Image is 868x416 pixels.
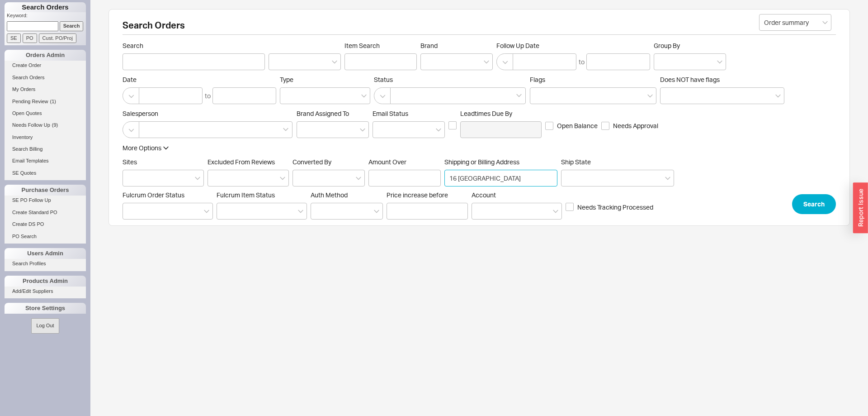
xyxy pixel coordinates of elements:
[52,122,58,128] span: ( 9 )
[425,57,432,67] input: Brand
[5,232,86,241] a: PO Search
[12,122,50,128] span: Needs Follow Up
[373,110,408,117] span: Em ​ ail Status
[759,14,831,31] input: Select...
[332,60,337,64] svg: open menu
[292,158,331,166] span: Converted By
[822,21,828,24] svg: open menu
[5,168,86,178] a: SE Quotes
[613,121,658,130] span: Needs Approval
[579,57,585,67] div: to
[208,158,275,166] span: Excluded From Reviews
[297,110,349,117] span: Brand Assigned To
[127,173,134,183] input: Sites
[803,199,825,210] span: Search
[360,128,365,132] svg: open menu
[665,91,671,101] input: Does NOT have flags
[496,42,650,50] span: Follow Up Date
[316,206,322,216] input: Auth Method
[535,91,541,101] input: Flags
[444,170,557,186] input: Shipping or Billing Address
[545,122,553,130] input: Open Balance
[387,191,468,199] span: Price increase before
[5,50,86,61] div: Orders Admin
[123,53,265,70] input: Search
[472,191,496,199] span: Account
[31,318,59,333] button: Log Out
[5,2,86,12] h1: Search Orders
[7,33,21,43] input: SE
[5,133,86,142] a: Inventory
[530,76,545,83] span: Flags
[5,276,86,287] div: Products Admin
[368,158,441,166] span: Amount Over
[7,12,86,21] p: Keyword:
[5,208,86,217] a: Create Standard PO
[5,287,86,296] a: Add/Edit Suppliers
[444,158,557,166] span: Shipping or Billing Address
[5,85,86,94] a: My Orders
[660,76,720,83] span: Does NOT have flags
[123,110,293,118] span: Salesperson
[5,73,86,82] a: Search Orders
[123,143,169,153] button: More Options
[123,191,184,199] span: Fulcrum Order Status
[344,53,417,70] input: Item Search
[566,173,572,183] input: Ship State
[5,61,86,70] a: Create Order
[356,177,361,180] svg: open menu
[368,170,441,186] input: Amount Over
[5,120,86,130] a: Needs Follow Up(9)
[577,203,653,212] span: Needs Tracking Processed
[5,248,86,259] div: Users Admin
[5,196,86,205] a: SE PO Follow Up
[601,122,609,130] input: Needs Approval
[127,206,134,216] input: Fulcrum Order Status
[654,42,680,49] span: Group By
[561,158,591,166] span: Ship State
[566,203,574,211] input: Needs Tracking Processed
[23,33,37,43] input: PO
[123,42,265,50] span: Search
[5,156,86,166] a: Email Templates
[436,128,441,132] svg: open menu
[5,220,86,229] a: Create DS PO
[311,191,348,199] span: Auth Method
[50,99,56,104] span: ( 1 )
[344,42,417,50] span: Item Search
[553,210,558,213] svg: open menu
[374,76,526,84] span: Status
[5,259,86,268] a: Search Profiles
[280,177,285,180] svg: open menu
[205,91,211,100] div: to
[12,99,48,104] span: Pending Review
[5,144,86,154] a: Search Billing
[123,143,161,153] div: More Options
[792,194,836,214] button: Search
[285,91,291,101] input: Type
[123,158,137,166] span: Sites
[5,109,86,118] a: Open Quotes
[217,191,275,199] span: Fulcrum Item Status
[222,206,228,216] input: Fulcrum Item Status
[460,110,542,118] span: Leadtimes Due By
[5,303,86,314] div: Store Settings
[557,121,598,130] span: Open Balance
[123,21,836,35] h2: Search Orders
[420,42,438,49] span: Brand
[717,60,722,64] svg: open menu
[5,185,86,196] div: Purchase Orders
[39,33,76,43] input: Cust. PO/Proj
[123,76,276,84] span: Date
[5,97,86,106] a: Pending Review(1)
[60,21,84,31] input: Search
[280,76,293,83] span: Type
